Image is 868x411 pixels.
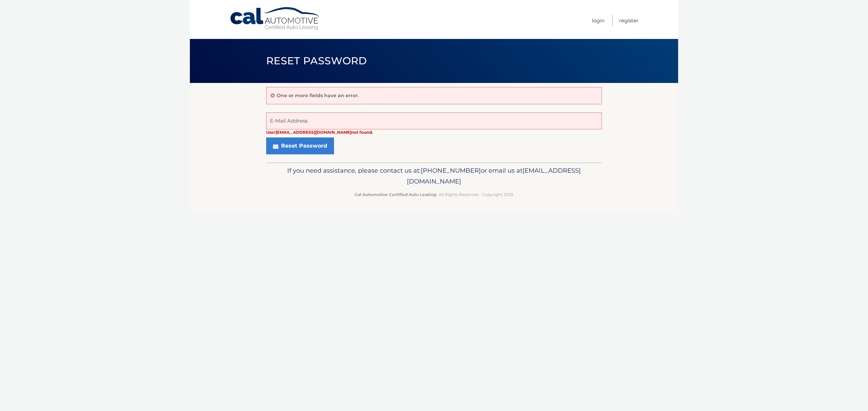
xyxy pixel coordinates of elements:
a: Login [592,15,605,26]
a: Cal Automotive [230,7,321,31]
p: One or more fields have an error. [277,92,359,99]
input: E-Mail Address [266,112,602,129]
p: - All Rights Reserved - Copyright 2025 [271,191,597,198]
strong: Cal Automotive Certified Auto Leasing [355,192,436,197]
span: [EMAIL_ADDRESS][DOMAIN_NAME] [407,167,581,185]
a: Register [619,15,638,26]
span: [PHONE_NUMBER] [421,167,481,174]
span: Reset Password [266,55,367,67]
strong: User [EMAIL_ADDRESS][DOMAIN_NAME] not found. [266,130,373,135]
p: If you need assistance, please contact us at: or email us at [271,165,597,187]
button: Reset Password [266,137,334,154]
